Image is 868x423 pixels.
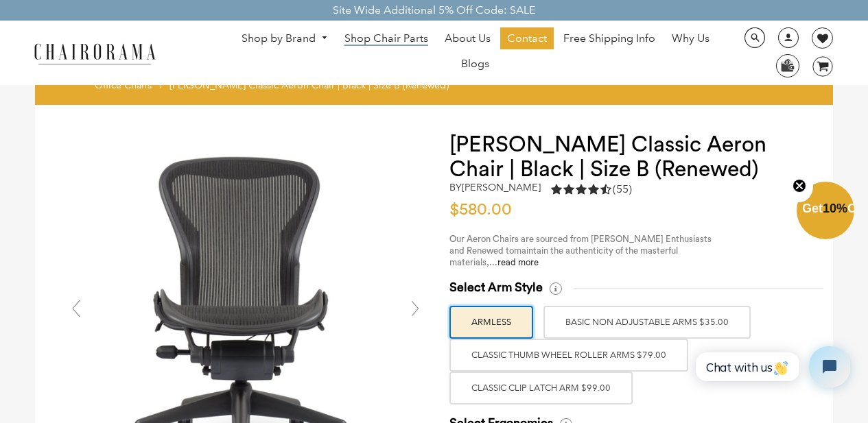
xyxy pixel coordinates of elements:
[95,79,454,98] nav: breadcrumbs
[449,339,688,372] label: Classic Thumb Wheel Roller Arms $79.00
[438,27,497,49] a: About Us
[344,32,428,46] span: Shop Chair Parts
[445,32,491,46] span: About Us
[797,183,854,241] div: Get10%OffClose teaser
[551,182,632,197] div: 4.5 rating (55 votes)
[449,234,712,255] span: Our Aeron Chairs are sourced from [PERSON_NAME] Enthusiasts and Renewed to
[449,280,543,295] span: Select Arm Style
[543,306,751,339] label: BASIC NON ADJUSTABLE ARMS $35.00
[507,32,547,46] span: Contact
[556,27,662,49] a: Free Shipping Info
[449,132,806,182] h1: [PERSON_NAME] Classic Aeron Chair | Black | Size B (Renewed)
[802,202,865,215] span: Get Off
[665,27,716,49] a: Why Us
[823,202,847,215] span: 10%
[338,27,435,49] a: Shop Chair Parts
[449,182,541,193] h2: by
[235,28,335,49] a: Shop by Brand
[222,27,729,78] nav: DesktopNavigation
[681,335,862,399] iframe: Tidio Chat
[672,32,709,46] span: Why Us
[449,306,533,339] label: ARMLESS
[786,171,813,202] button: Close teaser
[449,246,678,267] span: maintain the authenticity of the masterful materials,...
[613,182,632,197] span: (55)
[449,202,512,218] span: $580.00
[777,55,798,75] img: WhatsApp_Image_2024-07-12_at_16.23.01.webp
[500,27,554,49] a: Contact
[551,182,632,200] a: 4.5 rating (55 votes)
[449,372,633,404] label: Classic Clip Latch Arm $99.00
[497,258,539,267] a: read more
[62,308,429,321] a: Herman Miller Classic Aeron Chair | Black | Size B (Renewed) - chairorama
[462,181,541,193] a: [PERSON_NAME]
[461,57,489,71] span: Blogs
[454,53,496,75] a: Blogs
[26,41,163,65] img: chairorama
[563,32,655,46] span: Free Shipping Info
